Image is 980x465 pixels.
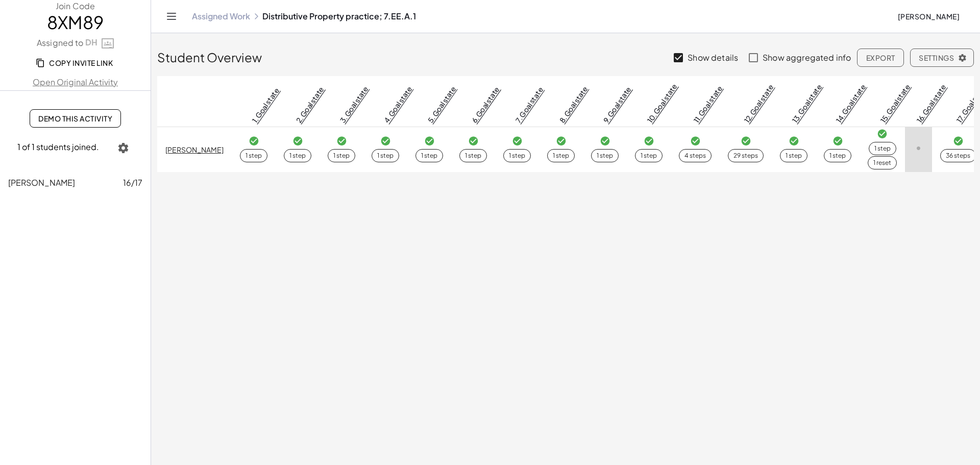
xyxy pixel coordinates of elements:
[556,136,567,146] i: Task finished and correct.
[513,85,545,124] a: 7. Goal state
[157,33,974,70] div: Student Overview
[834,82,867,125] a: 14. Goal state
[557,84,589,125] a: 8. Goal state
[8,177,75,188] span: [PERSON_NAME]
[465,151,481,160] div: 1 step
[289,151,306,160] div: 1 step
[597,151,613,160] div: 1 step
[293,85,325,125] a: 2. Goal state
[889,7,968,26] button: [PERSON_NAME]
[192,11,250,21] a: Assigned Work
[38,58,113,67] span: Copy Invite Link
[866,53,895,62] span: Export
[684,151,706,160] div: 4 steps
[915,82,948,124] a: 16. Goal state
[249,136,259,146] i: Task finished and correct.
[691,84,723,125] a: 11. Goal state
[30,54,121,72] button: Copy Invite Link
[910,48,974,67] button: Settings
[38,114,112,123] span: Demo This Activity
[953,136,964,146] i: Task finished and correct.
[790,82,823,125] a: 13. Goal state
[946,151,970,160] div: 36 steps
[789,136,799,146] i: Task finished and correct.
[246,151,262,160] div: 1 step
[512,136,523,146] i: Task finished and correct.
[873,158,891,167] div: 1 reset
[645,82,678,125] a: 10. Goal state
[333,151,350,160] div: 1 step
[733,151,758,160] div: 29 steps
[337,84,370,125] a: 3. Goal state
[17,141,99,152] span: 1 of 1 students joined.
[913,143,924,154] i: Task not started.
[424,136,435,146] i: Task finished and correct.
[123,177,142,189] span: 16/17
[763,45,851,70] label: Show aggregated info
[688,45,738,70] label: Show details
[469,85,501,125] a: 6. Goal state
[741,136,751,146] i: Task finished and correct.
[644,136,654,146] i: Task finished and correct.
[380,136,391,146] i: Task finished and correct.
[37,37,114,50] label: Assigned to
[690,136,701,146] i: Task finished and correct.
[250,86,281,125] a: 1. Goal state
[425,84,457,125] a: 5. Goal state
[742,82,775,124] a: 12. Goal state
[905,127,932,173] td: Last task worked on within the past five minutes.
[336,136,347,146] i: Task finished and correct.
[381,84,413,125] a: 4. Goal state
[829,151,846,160] div: 1 step
[468,136,479,146] i: Task finished and correct.
[786,151,802,160] div: 1 step
[421,151,437,160] div: 1 step
[877,129,888,139] i: Task finished and correct.
[878,82,912,125] a: 15. Goal state
[857,48,903,67] button: Export
[874,144,891,153] div: 1 step
[509,151,525,160] div: 1 step
[292,136,303,146] i: Task finished and correct.
[919,53,965,62] span: Settings
[84,37,114,50] a: DH
[377,151,394,160] div: 1 step
[165,145,224,154] a: [PERSON_NAME]
[600,136,610,146] i: Task finished and correct.
[641,151,657,160] div: 1 step
[163,8,180,25] button: Toggle navigation
[30,109,121,128] a: Demo This Activity
[553,151,569,160] div: 1 step
[601,85,632,125] a: 9. Goal state
[832,136,843,146] i: Task finished and correct.
[897,12,960,21] span: [PERSON_NAME]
